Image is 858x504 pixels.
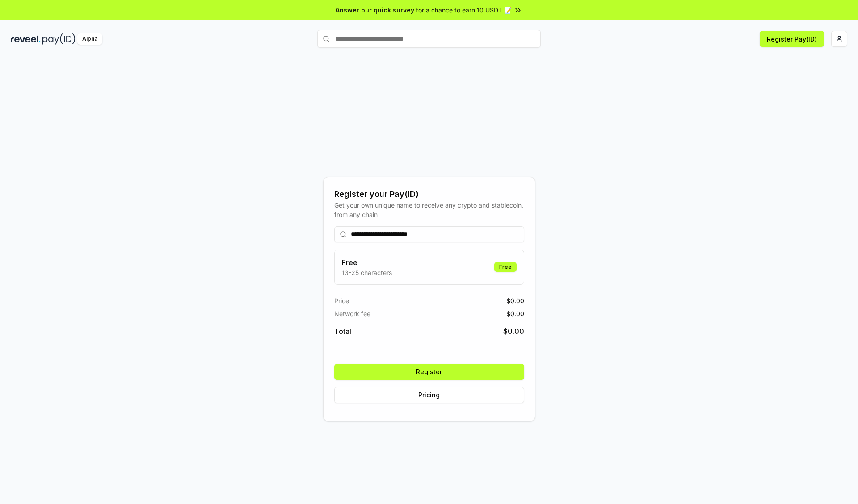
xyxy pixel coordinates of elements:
[342,257,392,268] h3: Free
[336,5,414,15] span: Answer our quick survey
[334,326,351,337] span: Total
[334,200,524,219] div: Get your own unique name to receive any crypto and stablecoin, from any chain
[506,309,524,318] span: $ 0.00
[342,268,392,277] p: 13-25 characters
[760,31,824,47] button: Register Pay(ID)
[334,309,370,318] span: Network fee
[11,33,41,45] img: reveel_dark
[334,387,524,403] button: Pricing
[334,296,349,305] span: Price
[416,5,512,15] span: for a chance to earn 10 USDT 📝
[494,262,517,272] div: Free
[506,296,524,305] span: $ 0.00
[77,33,102,45] div: Alpha
[334,364,524,380] button: Register
[42,33,76,45] img: pay_id
[503,326,524,337] span: $ 0.00
[334,188,524,200] div: Register your Pay(ID)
